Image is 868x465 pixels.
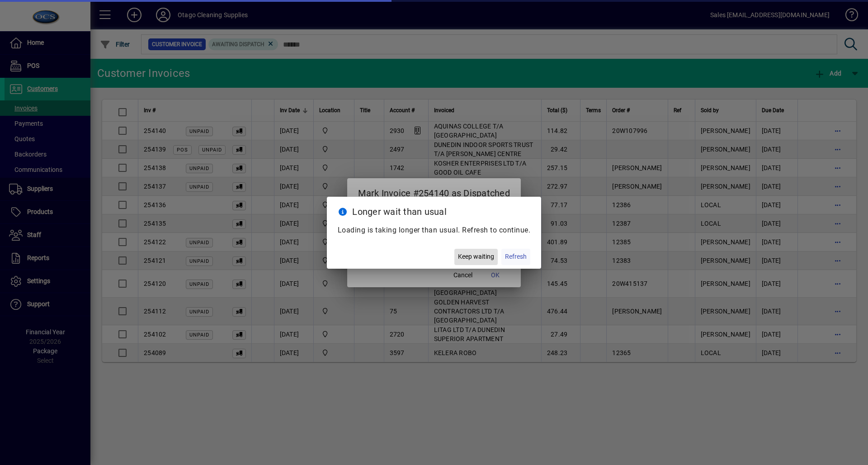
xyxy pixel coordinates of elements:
span: Refresh [505,252,527,261]
span: Keep waiting [458,252,494,261]
button: Keep waiting [454,249,498,265]
p: Loading is taking longer than usual. Refresh to continue. [338,225,531,236]
button: Refresh [501,249,530,265]
span: Longer wait than usual [352,206,447,217]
